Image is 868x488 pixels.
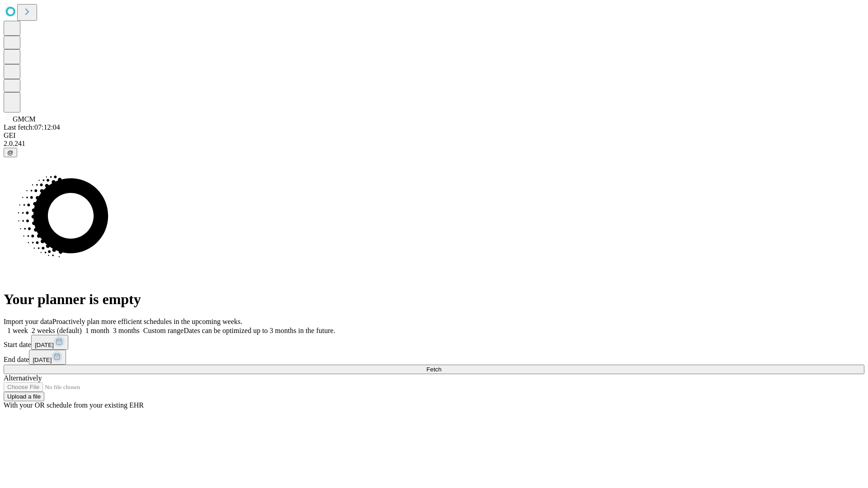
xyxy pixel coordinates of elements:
[143,327,184,334] span: Custom range
[184,327,335,334] span: Dates can be optimized up to 3 months in the future.
[4,291,864,308] h1: Your planner is empty
[33,357,52,363] span: [DATE]
[4,140,864,148] div: 2.0.241
[4,318,52,325] span: Import your data
[4,374,42,382] span: Alternatively
[4,392,44,401] button: Upload a file
[4,401,144,409] span: With your OR schedule from your existing EHR
[7,149,14,156] span: @
[4,148,17,157] button: @
[85,327,109,334] span: 1 month
[13,115,36,123] span: GMCM
[7,327,28,334] span: 1 week
[29,350,66,365] button: [DATE]
[32,327,82,334] span: 2 weeks (default)
[35,342,54,348] span: [DATE]
[52,318,242,325] span: Proactively plan more efficient schedules in the upcoming weeks.
[4,350,864,365] div: End date
[4,123,60,131] span: Last fetch: 07:12:04
[4,335,864,350] div: Start date
[4,131,864,140] div: GEI
[4,365,864,374] button: Fetch
[113,327,140,334] span: 3 months
[31,335,68,350] button: [DATE]
[426,366,441,373] span: Fetch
